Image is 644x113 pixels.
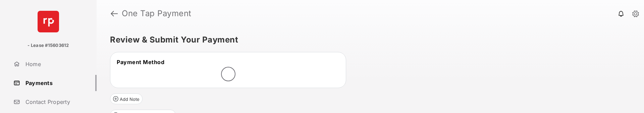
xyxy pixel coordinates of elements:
[11,75,97,91] a: Payments
[38,11,59,32] img: svg+xml;base64,PHN2ZyB4bWxucz0iaHR0cDovL3d3dy53My5vcmcvMjAwMC9zdmciIHdpZHRoPSI2NCIgaGVpZ2h0PSI2NC...
[11,94,97,110] a: Contact Property
[122,9,192,18] strong: One Tap Payment
[110,36,625,44] h5: Review & Submit Your Payment
[117,59,164,65] span: Payment Method
[28,42,69,49] p: - Lease #15603612
[110,93,143,104] button: Add Note
[11,56,97,72] a: Home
